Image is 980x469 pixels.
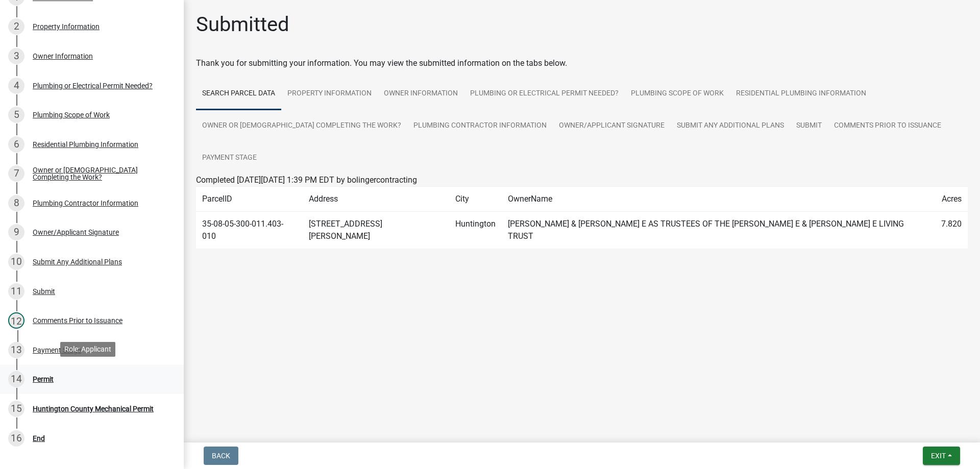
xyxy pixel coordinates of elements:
[281,78,378,110] a: Property Information
[553,110,671,142] a: Owner/Applicant Signature
[935,212,968,249] td: 7.820
[33,317,122,324] div: Comments Prior to Issuance
[196,175,417,185] span: Completed [DATE][DATE] 1:39 PM EDT by bolingercontracting
[33,166,167,181] div: Owner or [DEMOGRAPHIC_DATA] Completing the Work?
[196,110,407,142] a: Owner or [DEMOGRAPHIC_DATA] Completing the Work?
[60,342,115,357] div: Role: Applicant
[8,430,24,447] div: 16
[8,195,24,211] div: 8
[8,283,24,300] div: 11
[8,107,24,123] div: 5
[8,254,24,270] div: 10
[923,447,960,465] button: Exit
[33,258,122,265] div: Submit Any Additional Plans
[730,78,872,110] a: Residential Plumbing Information
[33,405,154,412] div: Huntington County Mechanical Permit
[196,78,281,110] a: Search Parcel Data
[33,82,153,89] div: Plumbing or Electrical Permit Needed?
[8,48,24,64] div: 3
[33,435,45,442] div: End
[196,57,968,69] div: Thank you for submitting your information. You may view the submitted information on the tabs below.
[449,212,502,249] td: Huntington
[790,110,828,142] a: Submit
[828,110,947,142] a: Comments Prior to Issuance
[8,401,24,417] div: 15
[196,12,289,37] h1: Submitted
[502,187,935,212] td: OwnerName
[196,142,263,175] a: Payment Stage
[196,187,303,212] td: ParcelID
[8,224,24,240] div: 9
[33,376,54,383] div: Permit
[378,78,464,110] a: Owner Information
[935,187,968,212] td: Acres
[33,53,93,60] div: Owner Information
[464,78,625,110] a: Plumbing or Electrical Permit Needed?
[8,165,24,182] div: 7
[33,347,81,354] div: Payment Stage
[8,342,24,358] div: 13
[8,136,24,153] div: 6
[8,18,24,35] div: 2
[196,212,303,249] td: 35-08-05-300-011.403-010
[407,110,553,142] a: Plumbing Contractor Information
[33,111,110,118] div: Plumbing Scope of Work
[33,288,55,295] div: Submit
[303,212,449,249] td: [STREET_ADDRESS][PERSON_NAME]
[33,229,119,236] div: Owner/Applicant Signature
[671,110,790,142] a: Submit Any Additional Plans
[8,371,24,387] div: 14
[33,23,100,30] div: Property Information
[8,312,24,329] div: 12
[204,447,238,465] button: Back
[625,78,730,110] a: Plumbing Scope of Work
[212,452,230,460] span: Back
[449,187,502,212] td: City
[33,200,138,207] div: Plumbing Contractor Information
[303,187,449,212] td: Address
[33,141,138,148] div: Residential Plumbing Information
[8,78,24,94] div: 4
[931,452,946,460] span: Exit
[502,212,935,249] td: [PERSON_NAME] & [PERSON_NAME] E AS TRUSTEES OF THE [PERSON_NAME] E & [PERSON_NAME] E LIVING TRUST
